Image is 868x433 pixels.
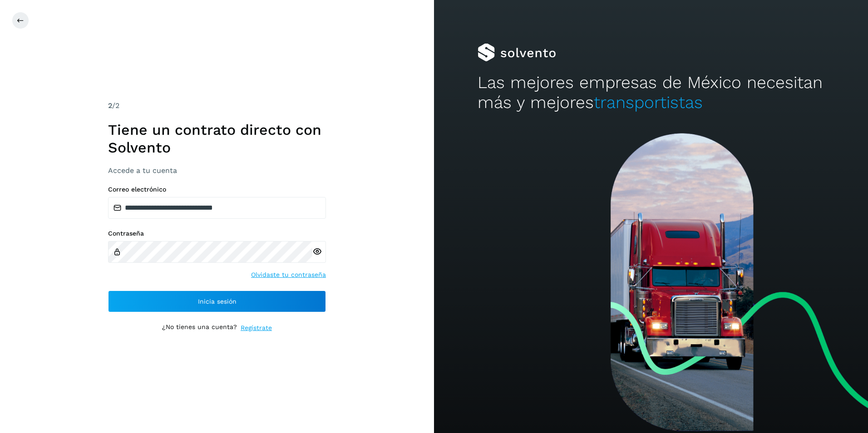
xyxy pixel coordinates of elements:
span: 2 [108,101,112,110]
h2: Las mejores empresas de México necesitan más y mejores [478,73,825,113]
h1: Tiene un contrato directo con Solvento [108,121,326,156]
a: Regístrate [241,323,272,333]
span: Inicia sesión [198,298,237,305]
span: transportistas [594,93,703,112]
label: Contraseña [108,230,326,237]
p: ¿No tienes una cuenta? [162,323,237,333]
label: Correo electrónico [108,186,326,193]
a: Olvidaste tu contraseña [251,270,326,280]
button: Inicia sesión [108,290,326,312]
h3: Accede a tu cuenta [108,166,326,175]
div: /2 [108,100,326,111]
